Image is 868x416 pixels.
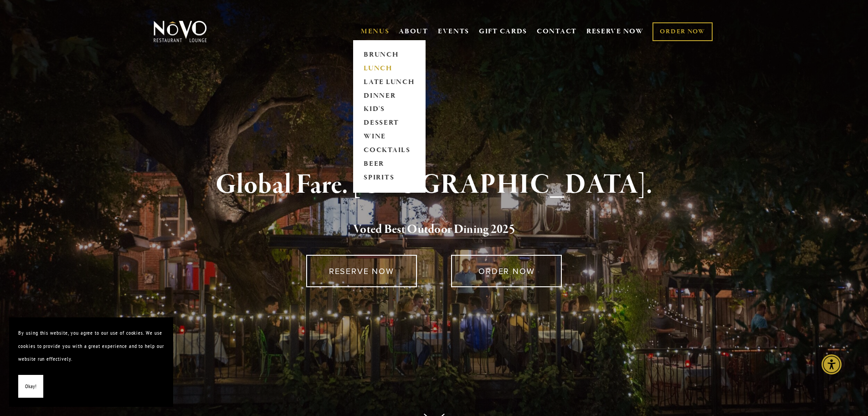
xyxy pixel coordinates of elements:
[361,130,418,144] a: WINE
[451,255,562,287] a: ORDER NOW
[361,48,418,62] a: BRUNCH
[361,62,418,75] a: LUNCH
[361,171,418,185] a: SPIRITS
[361,158,418,171] a: BEER
[822,354,842,374] div: Accessibility Menu
[399,27,428,36] a: ABOUT
[479,23,527,40] a: GIFT CARDS
[586,23,644,40] a: RESERVE NOW
[353,221,509,239] a: Voted Best Outdoor Dining 202
[25,380,36,393] span: Okay!
[361,144,418,158] a: COCKTAILS
[438,27,469,36] a: EVENTS
[537,23,577,40] a: CONTACT
[361,27,390,36] a: MENUS
[18,375,43,398] button: Okay!
[361,89,418,103] a: DINNER
[9,317,173,407] section: Cookie banner
[216,168,652,202] strong: Global Fare. [GEOGRAPHIC_DATA].
[18,326,164,366] p: By using this website, you agree to our use of cookies. We use cookies to provide you with a grea...
[361,116,418,130] a: DESSERT
[169,220,700,239] h2: 5
[152,20,209,43] img: Novo Restaurant &amp; Lounge
[306,255,417,287] a: RESERVE NOW
[361,103,418,116] a: KID'S
[652,22,712,41] a: ORDER NOW
[361,75,418,89] a: LATE LUNCH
